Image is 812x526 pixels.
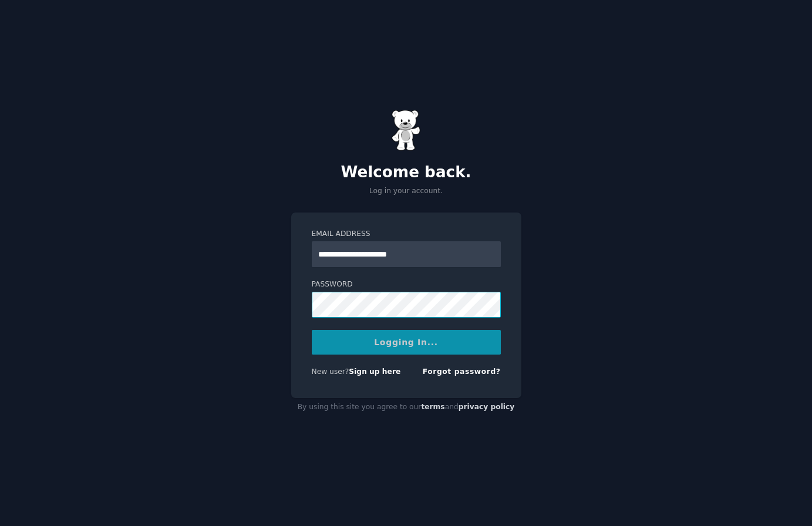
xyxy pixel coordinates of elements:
[459,403,515,411] a: privacy policy
[423,367,501,376] a: Forgot password?
[421,403,444,411] a: terms
[312,229,501,240] label: Email Address
[392,110,421,151] img: Gummy Bear
[312,279,501,290] label: Password
[291,186,521,197] p: Log in your account.
[291,163,521,182] h2: Welcome back.
[349,367,400,376] a: Sign up here
[291,398,521,417] div: By using this site you agree to our and
[312,367,349,376] span: New user?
